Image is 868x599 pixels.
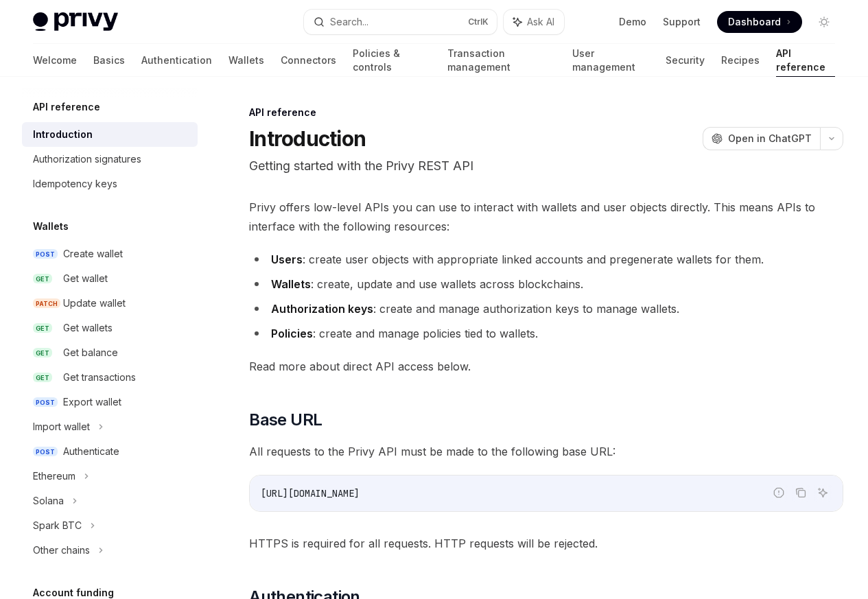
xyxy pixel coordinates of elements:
a: GETGet wallets [22,316,198,340]
a: POSTAuthenticate [22,439,198,464]
div: Get balance [63,344,118,361]
a: Recipes [721,44,760,77]
a: Policies & controls [353,44,431,77]
a: Authentication [141,44,212,77]
div: Get transactions [63,369,136,386]
a: Support [663,15,701,29]
li: : create user objects with appropriate linked accounts and pregenerate wallets for them. [249,250,843,269]
span: Dashboard [728,15,781,29]
li: : create and manage authorization keys to manage wallets. [249,299,843,318]
a: GETGet wallet [22,266,198,291]
a: Introduction [22,122,198,147]
div: Spark BTC [33,517,82,534]
button: Open in ChatGPT [703,127,820,150]
strong: Authorization keys [271,302,373,316]
div: Introduction [33,126,93,143]
span: POST [33,397,58,408]
button: Report incorrect code [770,484,788,502]
span: PATCH [33,298,60,309]
div: Create wallet [63,246,123,262]
span: All requests to the Privy API must be made to the following base URL: [249,442,843,461]
div: Search... [330,14,368,30]
a: GETGet balance [22,340,198,365]
div: Idempotency keys [33,176,117,192]
button: Toggle dark mode [813,11,835,33]
span: GET [33,348,52,358]
span: GET [33,323,52,333]
div: Import wallet [33,419,90,435]
h5: API reference [33,99,100,115]
a: Authorization signatures [22,147,198,172]
a: Welcome [33,44,77,77]
button: Search...CtrlK [304,10,497,34]
h1: Introduction [249,126,366,151]
strong: Users [271,252,303,266]
div: Authorization signatures [33,151,141,167]
span: Open in ChatGPT [728,132,812,145]
div: Get wallets [63,320,113,336]
button: Ask AI [504,10,564,34]
span: [URL][DOMAIN_NAME] [261,487,360,500]
button: Copy the contents from the code block [792,484,810,502]
div: Ethereum [33,468,75,484]
span: GET [33,274,52,284]
a: Idempotency keys [22,172,198,196]
div: Get wallet [63,270,108,287]
a: User management [572,44,649,77]
div: Authenticate [63,443,119,460]
a: PATCHUpdate wallet [22,291,198,316]
a: Wallets [228,44,264,77]
a: Security [666,44,705,77]
span: HTTPS is required for all requests. HTTP requests will be rejected. [249,534,843,553]
span: Read more about direct API access below. [249,357,843,376]
a: Dashboard [717,11,802,33]
a: API reference [776,44,835,77]
a: GETGet transactions [22,365,198,390]
div: API reference [249,106,843,119]
a: Basics [93,44,125,77]
a: POSTCreate wallet [22,242,198,266]
p: Getting started with the Privy REST API [249,156,843,176]
a: Demo [619,15,646,29]
img: light logo [33,12,118,32]
li: : create and manage policies tied to wallets. [249,324,843,343]
span: Base URL [249,409,322,431]
span: Privy offers low-level APIs you can use to interact with wallets and user objects directly. This ... [249,198,843,236]
button: Ask AI [814,484,832,502]
strong: Wallets [271,277,311,291]
li: : create, update and use wallets across blockchains. [249,274,843,294]
a: Connectors [281,44,336,77]
div: Other chains [33,542,90,559]
div: Export wallet [63,394,121,410]
a: Transaction management [447,44,556,77]
span: Ctrl K [468,16,489,27]
span: Ask AI [527,15,554,29]
span: GET [33,373,52,383]
div: Solana [33,493,64,509]
strong: Policies [271,327,313,340]
span: POST [33,249,58,259]
div: Update wallet [63,295,126,312]
a: POSTExport wallet [22,390,198,414]
span: POST [33,447,58,457]
h5: Wallets [33,218,69,235]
